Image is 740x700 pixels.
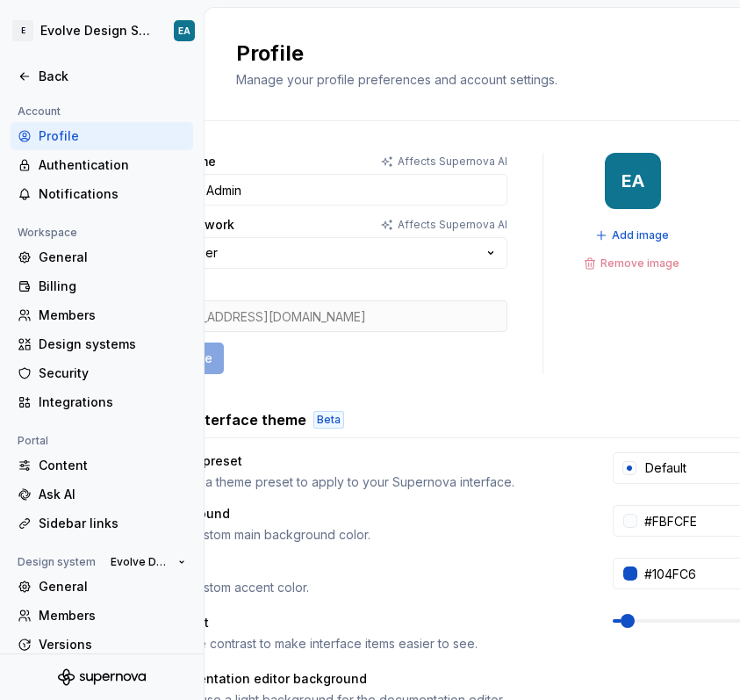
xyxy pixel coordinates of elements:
p: Affects Supernova AI [398,218,507,232]
h2: Profile [236,40,557,68]
span: Manage your profile preferences and account settings. [236,72,557,87]
div: Choose a theme preset to apply to your Supernova interface. [156,473,581,491]
a: Content [11,451,193,480]
a: Versions [11,631,193,659]
div: Security [39,364,186,382]
div: General [39,578,186,595]
div: Versions [39,636,186,653]
span: Add image [612,228,669,242]
div: Beta [313,411,344,429]
a: General [11,573,193,601]
div: Documentation editor background [156,670,367,688]
div: Default [645,459,686,477]
div: E [12,20,33,41]
div: EA [621,174,645,188]
div: Portal [11,430,55,451]
svg: Supernova Logo [58,668,146,686]
div: EA [178,24,190,38]
div: General [39,249,186,266]
div: Set a custom accent color. [156,579,581,596]
div: Account [11,101,68,122]
a: General [11,243,193,271]
div: Back [39,68,186,85]
a: Billing [11,272,193,300]
a: Design systems [11,330,193,358]
div: Integrations [39,393,186,411]
div: Profile [39,127,186,145]
div: Members [39,307,186,324]
a: Members [11,602,193,630]
div: Content [39,457,186,474]
a: Notifications [11,180,193,208]
button: Add image [590,223,677,248]
a: Back [11,62,193,90]
span: Evolve Design System [111,555,171,569]
div: Authentication [39,156,186,174]
a: Authentication [11,151,193,179]
a: Integrations [11,388,193,416]
div: Evolve Design System [40,22,153,40]
p: Affects Supernova AI [398,155,507,169]
button: EEvolve Design SystemEA [4,11,200,50]
a: Members [11,301,193,329]
div: Increase contrast to make interface items easier to see. [156,635,581,653]
a: Ask AI [11,480,193,509]
div: Workspace [11,222,84,243]
div: Members [39,607,186,624]
a: Sidebar links [11,509,193,538]
div: Design system [11,552,103,573]
div: Ask AI [39,486,186,503]
div: Set a custom main background color. [156,526,581,544]
div: Billing [39,278,186,295]
a: Profile [11,122,193,150]
div: Notifications [39,185,186,203]
h3: User interface theme [156,409,306,430]
a: Security [11,359,193,387]
div: Sidebar links [39,515,186,532]
div: Design systems [39,336,186,353]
